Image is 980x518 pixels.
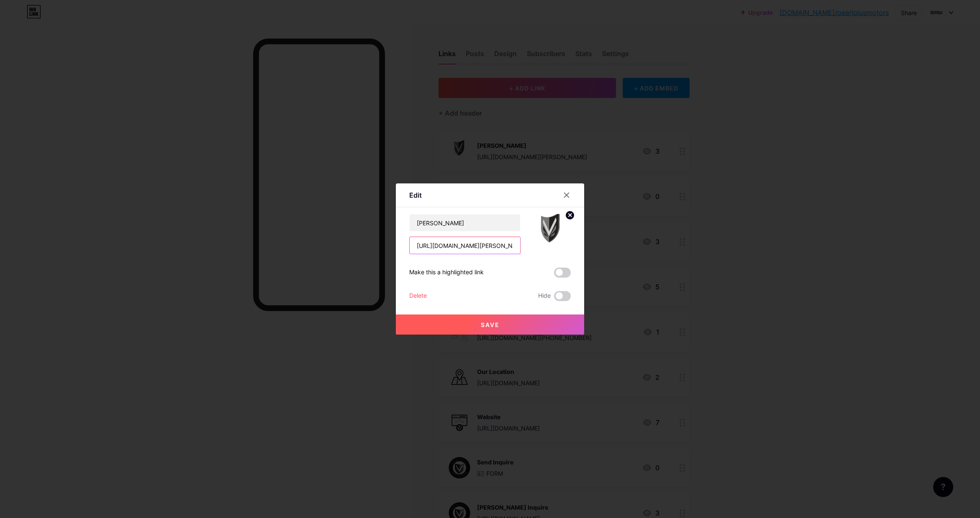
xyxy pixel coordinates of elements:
div: Delete [409,291,427,301]
button: Save [396,314,584,335]
div: Edit [409,190,422,200]
span: Save [481,321,500,328]
input: Title [410,214,520,231]
span: Hide [538,291,551,301]
input: URL [410,237,520,254]
img: link_thumbnail [531,214,571,254]
div: Make this a highlighted link [409,268,484,278]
